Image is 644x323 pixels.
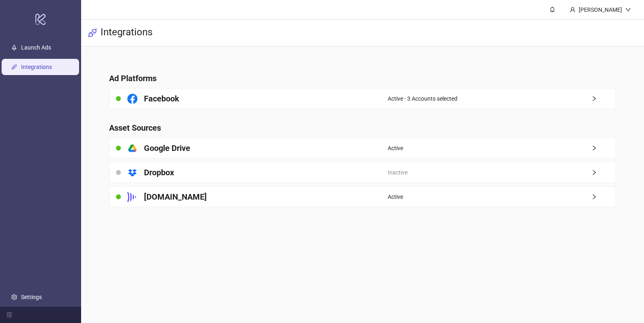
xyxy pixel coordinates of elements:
a: [DOMAIN_NAME]Activeright [109,186,616,207]
span: right [591,145,616,151]
h4: Facebook [144,93,179,104]
a: Integrations [21,64,52,70]
h4: Google Drive [144,142,190,154]
span: menu-fold [6,312,12,318]
span: bell [550,6,555,12]
a: Google DriveActiveright [109,138,616,159]
span: user [570,7,575,13]
span: Active [388,144,403,153]
h4: Dropbox [144,167,174,178]
a: FacebookActive - 3 Accounts selectedright [109,88,616,109]
h4: Ad Platforms [109,73,616,84]
span: down [625,7,631,13]
a: Settings [21,294,42,300]
span: Active [388,192,403,201]
a: Launch Ads [21,44,51,51]
span: right [591,96,616,101]
span: Inactive [388,168,408,177]
h4: [DOMAIN_NAME] [144,191,207,202]
span: right [591,194,616,200]
div: [PERSON_NAME] [575,5,625,14]
span: right [591,170,616,175]
a: DropboxInactiveright [109,162,616,183]
svg: Frame.io Logo [127,192,137,202]
h4: Asset Sources [109,122,616,134]
span: Active - 3 Accounts selected [388,94,457,103]
span: api [88,28,97,38]
h3: Integrations [101,26,152,40]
